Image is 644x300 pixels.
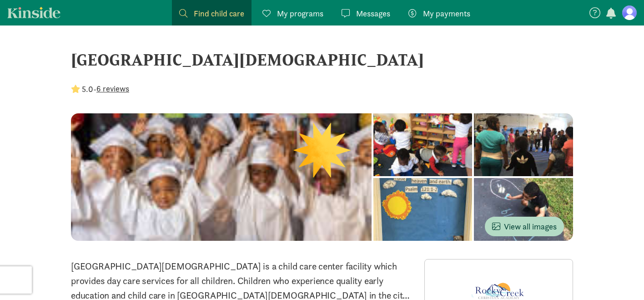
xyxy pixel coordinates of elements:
span: View all images [492,220,557,233]
div: - [71,83,129,95]
div: [GEOGRAPHIC_DATA][DEMOGRAPHIC_DATA] [71,47,573,72]
a: Kinside [7,7,60,18]
strong: 5.0 [82,84,93,94]
button: View all images [485,217,564,236]
button: 6 reviews [96,82,129,95]
span: My programs [277,7,323,20]
span: Messages [356,7,390,20]
span: Find child care [194,7,244,20]
span: My payments [423,7,470,20]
